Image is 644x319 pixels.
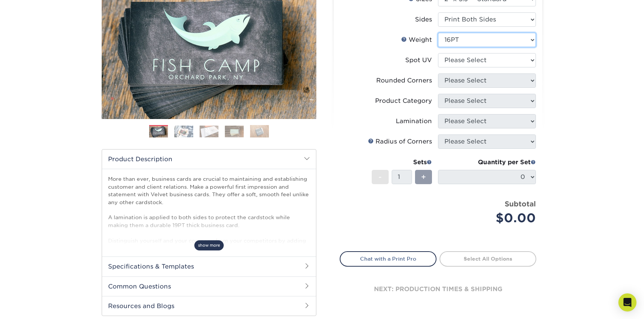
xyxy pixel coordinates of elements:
img: Business Cards 02 [174,125,193,137]
div: Weight [401,35,432,44]
img: Business Cards 01 [149,122,168,141]
h2: Specifications & Templates [102,256,316,276]
h2: Common Questions [102,276,316,296]
div: Product Category [375,96,432,105]
span: show more [194,240,224,250]
div: Quantity per Set [438,158,536,167]
div: Sets [372,158,432,167]
h2: Product Description [102,150,316,169]
span: - [378,171,382,183]
div: Spot UV [405,56,432,65]
div: Lamination [396,117,432,126]
img: Business Cards 03 [200,125,218,137]
img: Business Cards 04 [225,125,244,137]
div: Rounded Corners [376,76,432,85]
span: + [421,171,426,183]
div: next: production times & shipping [340,267,536,312]
div: Sides [415,15,432,24]
div: Radius of Corners [368,137,432,146]
div: $0.00 [444,209,536,227]
strong: Subtotal [505,200,536,208]
img: Business Cards 05 [250,125,269,138]
div: Open Intercom Messenger [618,293,636,311]
a: Chat with a Print Pro [340,251,436,266]
a: Select All Options [440,251,536,266]
p: More than ever, business cards are crucial to maintaining and establishing customer and client re... [108,175,310,298]
h2: Resources and Blogs [102,296,316,316]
